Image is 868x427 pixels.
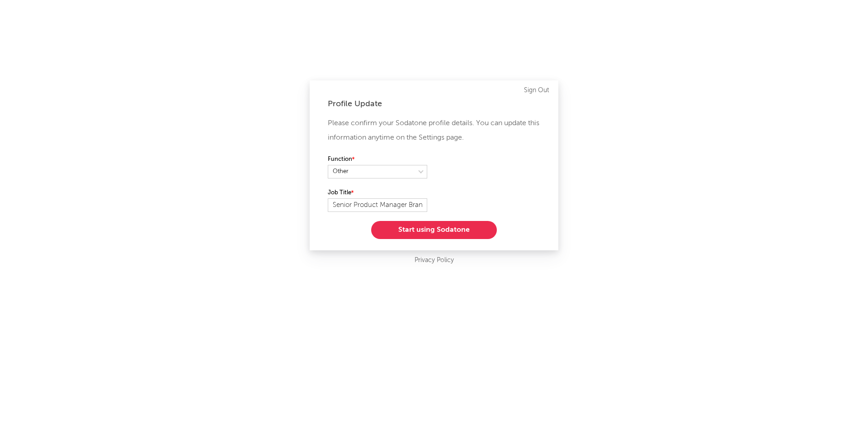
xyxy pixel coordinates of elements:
[328,99,540,109] div: Profile Update
[371,221,497,239] button: Start using Sodatone
[328,116,540,145] p: Please confirm your Sodatone profile details. You can update this information anytime on the Sett...
[415,255,454,266] a: Privacy Policy
[524,85,549,96] a: Sign Out
[328,154,427,165] label: Function
[328,188,427,198] label: Job Title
